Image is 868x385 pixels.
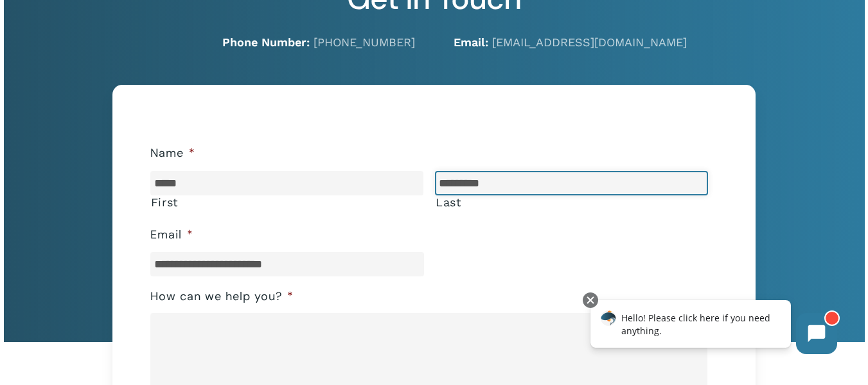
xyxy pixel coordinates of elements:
a: [PHONE_NUMBER] [314,35,415,49]
label: Last [436,196,708,209]
label: First [151,196,423,209]
label: Name [150,146,195,161]
iframe: Chatbot [577,290,850,367]
label: How can we help you? [150,289,294,304]
strong: Phone Number: [222,35,310,49]
a: [EMAIL_ADDRESS][DOMAIN_NAME] [492,35,687,49]
strong: Email: [454,35,488,49]
label: Email [150,228,193,242]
